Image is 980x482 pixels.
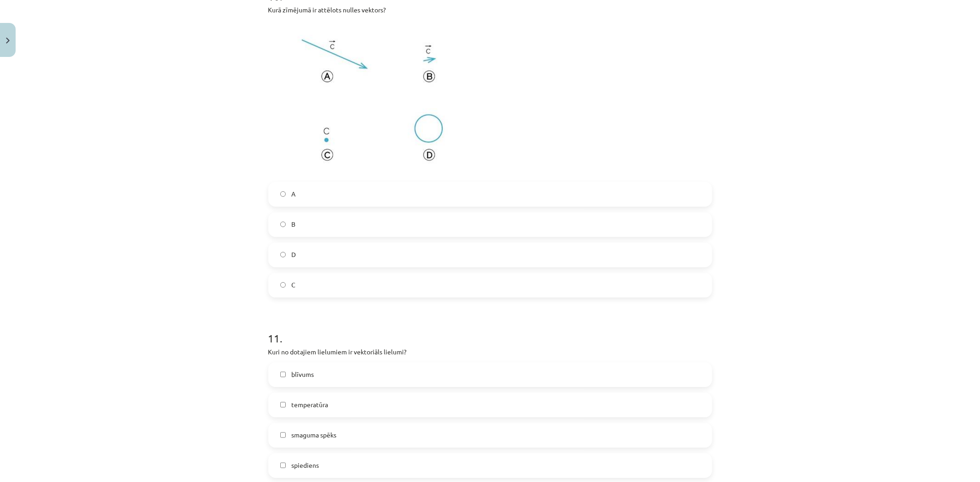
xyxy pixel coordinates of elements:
span: spiediens [291,460,319,470]
span: smaguma spēks [291,430,336,440]
input: temperatūra [280,402,286,408]
input: A [280,191,286,197]
input: B [280,221,286,227]
h1: 11 . [268,316,712,344]
input: smaguma spēks [280,432,286,438]
span: D [291,250,296,259]
input: blīvums [280,371,286,377]
span: blīvums [291,370,314,379]
span: C [291,280,295,290]
span: temperatūra [291,400,328,409]
img: icon-close-lesson-0947bae3869378f0d4975bcd49f059093ad1ed9edebbc8119c70593378902aed.svg [6,38,10,44]
input: spiediens [280,462,286,468]
p: Kuri no dotajiem lielumiem ir vektoriāls lielumi? [268,347,712,357]
span: B [291,219,295,229]
input: D [280,252,286,258]
p: Kurā zīmējumā ir attēlots nulles vektors? [268,5,712,15]
span: A [291,189,295,199]
input: C [280,282,286,288]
